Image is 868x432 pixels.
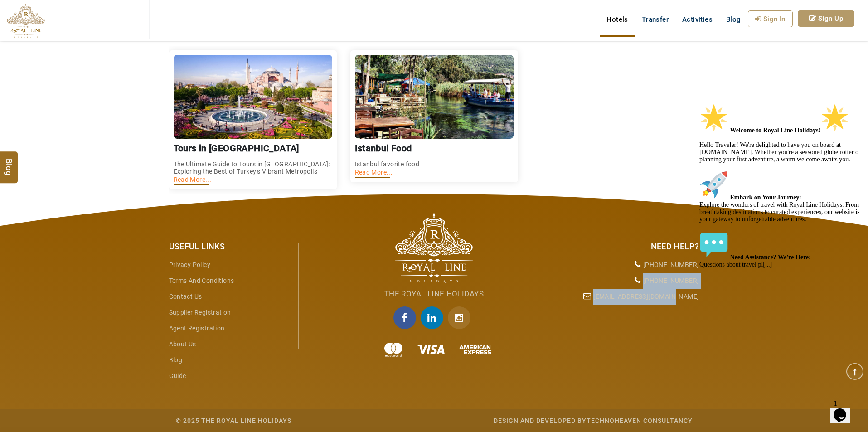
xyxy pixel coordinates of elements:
div: Need Help? [577,241,699,252]
strong: Need Assistance? We're Here: [34,154,115,161]
span: Hello Traveler! We're delighted to have you on board at [DOMAIN_NAME]. Whether you're a seasoned ... [4,27,165,168]
img: :star2: [125,4,154,33]
div: Useful Links [169,241,291,252]
a: Agent Registration [169,325,225,332]
span: Blog [726,15,741,24]
div: 🌟 Welcome to Royal Line Holidays!🌟Hello Traveler! We're delighted to have you on board at [DOMAIN... [4,4,167,169]
img: istanbul [355,55,514,139]
iframe: chat widget [830,396,859,423]
a: Instagram [448,306,475,329]
a: Hotels [600,10,635,29]
a: Read More... [355,169,393,176]
p: Istanbul favorite food [355,160,514,168]
a: Transfer [635,10,675,29]
img: :speech_balloon: [4,131,33,160]
img: :rocket: [4,71,33,100]
a: Technoheaven Consultancy [587,417,693,424]
strong: Embark on Your Journey: [34,94,106,101]
li: [PHONE_NUMBER] [577,273,699,289]
a: Blog [719,10,748,29]
a: [EMAIL_ADDRESS][DOMAIN_NAME] [593,293,699,300]
a: Sign In [748,10,793,27]
span: Blog [3,158,15,166]
li: [PHONE_NUMBER] [577,257,699,273]
img: :star2: [4,4,33,33]
img: Tours in Istanbul [174,55,332,139]
a: linkedin [421,306,448,329]
span: The Royal Line Holidays [384,289,484,298]
a: guide [169,372,186,379]
a: Privacy Policy [169,261,211,268]
a: Contact Us [169,293,202,300]
img: The Royal Line Holidays [395,213,473,283]
strong: Welcome to Royal Line Holidays! [34,27,154,34]
p: The Ultimate Guide to Tours in [GEOGRAPHIC_DATA]: Exploring the Best of Turkey's Vibrant Metropolis [174,160,332,175]
a: Activities [675,10,719,29]
a: Blog [169,356,183,364]
img: The Royal Line Holidays [7,4,45,38]
a: facebook [393,306,421,329]
a: Terms and Conditions [169,277,234,284]
a: About Us [169,340,196,348]
div: Design and Developed by [353,416,693,425]
a: Supplier Registration [169,309,231,316]
a: Read More... [174,176,212,183]
a: Sign Up [798,10,854,27]
iframe: chat widget [696,100,859,391]
h3: Tours in [GEOGRAPHIC_DATA] [174,143,332,154]
h3: Istanbul Food [355,143,514,154]
div: © 2025 The Royal Line Holidays [176,416,291,425]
